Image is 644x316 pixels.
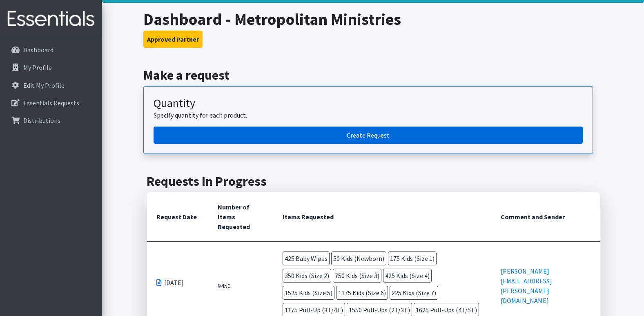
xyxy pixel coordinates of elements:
a: Essentials Requests [3,95,99,111]
button: Approved Partner [143,31,203,48]
th: Number of Items Requested [208,192,273,242]
span: 225 Kids (Size 7) [390,286,438,300]
th: Items Requested [273,192,491,242]
p: Essentials Requests [23,99,79,107]
h2: Make a request [143,67,603,83]
p: Dashboard [23,46,53,54]
th: Comment and Sender [491,192,599,242]
span: [DATE] [164,278,184,287]
p: Specify quantity for each product. [154,110,583,120]
span: 50 Kids (Newborn) [331,251,386,265]
span: 425 Kids (Size 4) [383,269,432,283]
span: 1175 Kids (Size 6) [336,286,388,300]
a: Dashboard [3,42,99,58]
h2: Requests In Progress [147,174,600,189]
span: 750 Kids (Size 3) [333,269,381,283]
a: My Profile [3,59,99,76]
h3: Quantity [154,96,583,110]
span: 1525 Kids (Size 5) [283,286,334,300]
span: 350 Kids (Size 2) [283,269,331,283]
a: Distributions [3,112,99,129]
span: 175 Kids (Size 1) [388,251,437,265]
img: HumanEssentials [3,5,99,33]
p: Edit My Profile [23,81,65,89]
a: [PERSON_NAME][EMAIL_ADDRESS][PERSON_NAME][DOMAIN_NAME] [501,267,552,305]
a: Edit My Profile [3,77,99,93]
th: Request Date [147,192,208,242]
p: Distributions [23,116,60,125]
a: Create a request by quantity [154,127,583,144]
p: My Profile [23,63,52,71]
span: 425 Baby Wipes [283,251,330,265]
h1: Dashboard - Metropolitan Ministries [143,9,603,29]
